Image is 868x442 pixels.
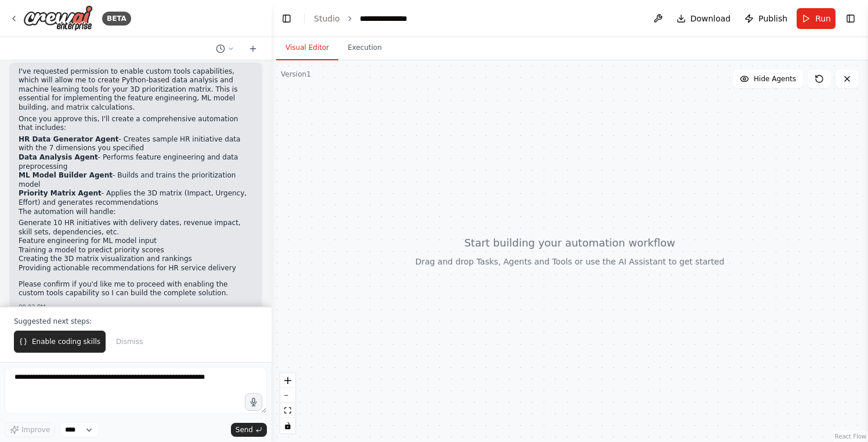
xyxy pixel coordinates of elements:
button: Enable coding skills [14,331,106,353]
strong: Data Analysis Agent [19,153,98,161]
span: Enable coding skills [32,337,100,346]
button: toggle interactivity [280,418,295,433]
span: Run [815,13,831,24]
li: Feature engineering for ML model input [19,237,253,246]
p: Please confirm if you'd like me to proceed with enabling the custom tools capability so I can bui... [19,280,253,298]
button: Dismiss [110,331,149,353]
button: Show right sidebar [842,10,859,27]
li: - Creates sample HR initiative data with the 7 dimensions you specified [19,135,253,153]
a: Studio [314,14,340,23]
span: Send [236,425,253,434]
button: Send [231,423,267,437]
div: BETA [102,12,131,26]
button: fit view [280,403,295,418]
button: zoom out [280,388,295,403]
strong: HR Data Generator Agent [19,135,119,143]
button: Download [672,8,736,29]
button: Publish [740,8,792,29]
li: - Builds and trains the prioritization model [19,171,253,189]
button: Hide left sidebar [279,10,295,27]
li: - Performs feature engineering and data preprocessing [19,153,253,171]
button: Run [797,8,836,29]
span: Publish [758,13,787,24]
p: Suggested next steps: [14,317,258,326]
li: Providing actionable recommendations for HR service delivery [19,264,253,273]
span: Download [690,13,731,24]
button: zoom in [280,373,295,388]
li: Creating the 3D matrix visualization and rankings [19,255,253,264]
div: React Flow controls [280,373,295,433]
button: Switch to previous chat [211,42,239,56]
span: Hide Agents [754,74,796,84]
a: React Flow attribution [835,433,866,440]
button: Hide Agents [733,70,803,88]
span: Improve [21,425,50,434]
button: Visual Editor [276,36,338,60]
div: Version 1 [281,70,311,79]
nav: breadcrumb [314,13,419,24]
p: The automation will handle: [19,208,253,217]
span: Dismiss [116,337,143,346]
button: Improve [5,422,55,437]
button: Start a new chat [244,42,262,56]
li: - Applies the 3D matrix (Impact, Urgency, Effort) and generates recommendations [19,189,253,207]
strong: Priority Matrix Agent [19,189,102,197]
p: I've requested permission to enable custom tools capabilities, which will allow me to create Pyth... [19,67,253,113]
li: Training a model to predict priority scores [19,246,253,255]
img: Logo [23,5,93,31]
strong: ML Model Builder Agent [19,171,113,179]
button: Click to speak your automation idea [245,393,262,411]
p: Once you approve this, I'll create a comprehensive automation that includes: [19,115,253,133]
div: 08:02 PM [19,303,253,311]
li: Generate 10 HR initiatives with delivery dates, revenue impact, skill sets, dependencies, etc. [19,219,253,237]
button: Execution [338,36,391,60]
